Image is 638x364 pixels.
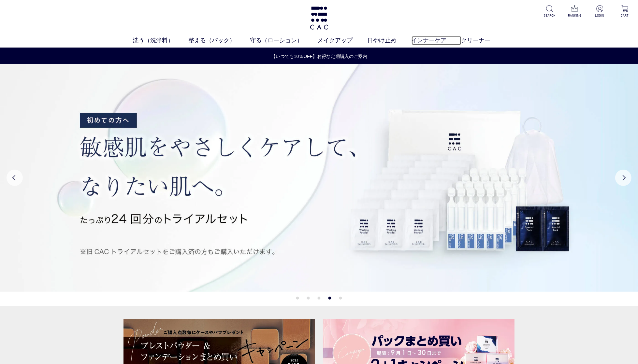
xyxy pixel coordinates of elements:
[592,13,608,18] p: LOGIN
[328,297,331,300] button: 4 of 5
[250,36,318,45] a: 守る（ローション）
[307,297,310,300] button: 2 of 5
[617,5,633,18] a: CART
[189,36,250,45] a: 整える（パック）
[339,297,342,300] button: 5 of 5
[567,13,583,18] p: RANKING
[368,36,412,45] a: 日やけ止め
[542,5,558,18] a: SEARCH
[7,170,23,186] button: Previous
[0,53,638,60] a: 【いつでも10％OFF】お得な定期購入のご案内
[296,297,299,300] button: 1 of 5
[461,36,505,45] a: クリーナー
[617,13,633,18] p: CART
[567,5,583,18] a: RANKING
[542,13,558,18] p: SEARCH
[309,7,329,30] img: logo
[318,36,368,45] a: メイクアップ
[615,170,631,186] button: Next
[318,297,321,300] button: 3 of 5
[133,36,189,45] a: 洗う（洗浄料）
[592,5,608,18] a: LOGIN
[412,36,461,45] a: インナーケア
